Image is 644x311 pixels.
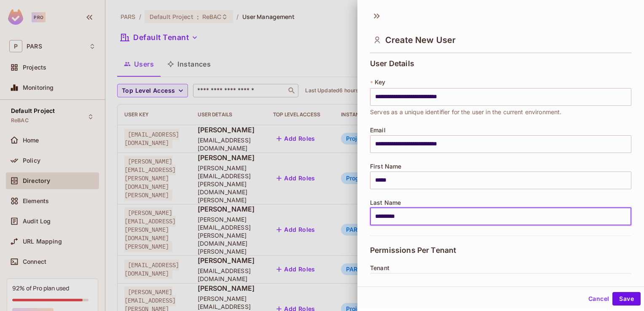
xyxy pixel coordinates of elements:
span: Serves as a unique identifier for the user in the current environment. [370,107,562,117]
button: Cancel [585,292,612,306]
span: Create New User [385,35,456,45]
span: Email [370,127,386,134]
span: Tenant [370,265,389,271]
span: Permissions Per Tenant [370,246,456,255]
button: Save [612,292,641,306]
button: Default Tenant [370,273,631,291]
span: Key [375,79,385,86]
span: Last Name [370,199,401,206]
span: User Details [370,59,414,68]
span: First Name [370,163,402,170]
